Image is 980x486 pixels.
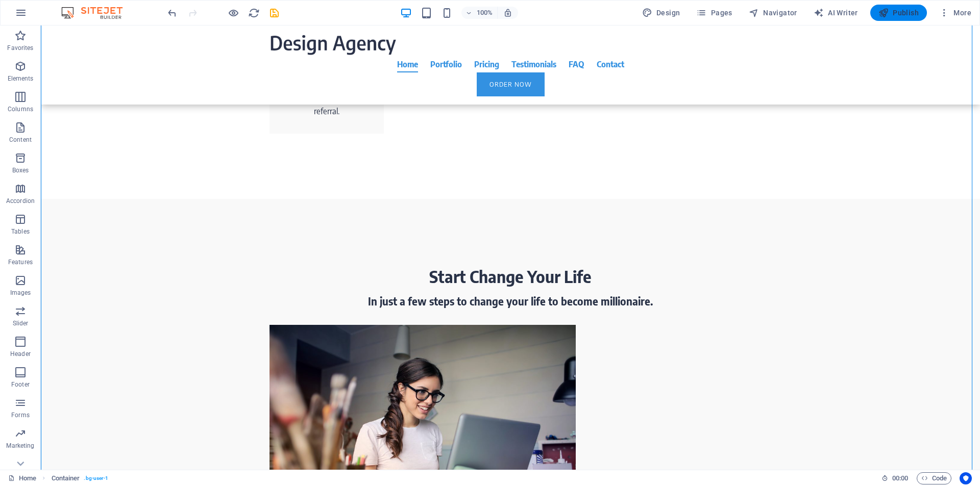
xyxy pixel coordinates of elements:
[248,7,260,19] i: Reload page
[461,7,498,19] button: 100%
[13,319,29,327] p: Slider
[960,472,972,484] button: Usercentrics
[59,7,135,19] img: Editor Logo
[899,474,901,482] span: :
[248,7,260,19] button: reload
[6,442,34,450] p: Marketing
[8,472,36,484] a: Click to cancel selection. Double-click to open Pages
[52,472,109,484] nav: breadcrumb
[6,197,35,205] p: Accordion
[84,472,108,484] span: . bg-user-1
[939,8,971,18] span: More
[745,5,801,21] button: Navigator
[881,472,909,484] h6: Session time
[9,136,32,144] p: Content
[268,7,280,19] button: save
[749,8,797,18] span: Navigator
[8,105,33,113] p: Columns
[268,7,280,19] i: Save (Ctrl+S)
[10,350,31,358] p: Header
[8,74,34,83] p: Elements
[696,8,732,18] span: Pages
[8,258,33,266] p: Features
[921,472,947,484] span: Code
[52,472,80,484] span: Click to select. Double-click to edit
[870,5,927,21] button: Publish
[166,7,178,19] button: undo
[12,166,29,174] p: Boxes
[11,411,30,419] p: Forms
[11,380,30,389] p: Footer
[10,289,31,297] p: Images
[638,5,684,21] button: Design
[814,8,858,18] span: AI Writer
[227,7,239,19] button: Click here to leave preview mode and continue editing
[477,7,493,19] h6: 100%
[810,5,862,21] button: AI Writer
[166,7,178,19] i: Undo: Edit headline (Ctrl+Z)
[892,472,908,484] span: 00 00
[503,8,512,17] i: On resize automatically adjust zoom level to fit chosen device.
[11,227,30,236] p: Tables
[642,8,680,18] span: Design
[935,5,975,21] button: More
[878,8,919,18] span: Publish
[692,5,736,21] button: Pages
[7,44,33,52] p: Favorites
[917,472,951,484] button: Code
